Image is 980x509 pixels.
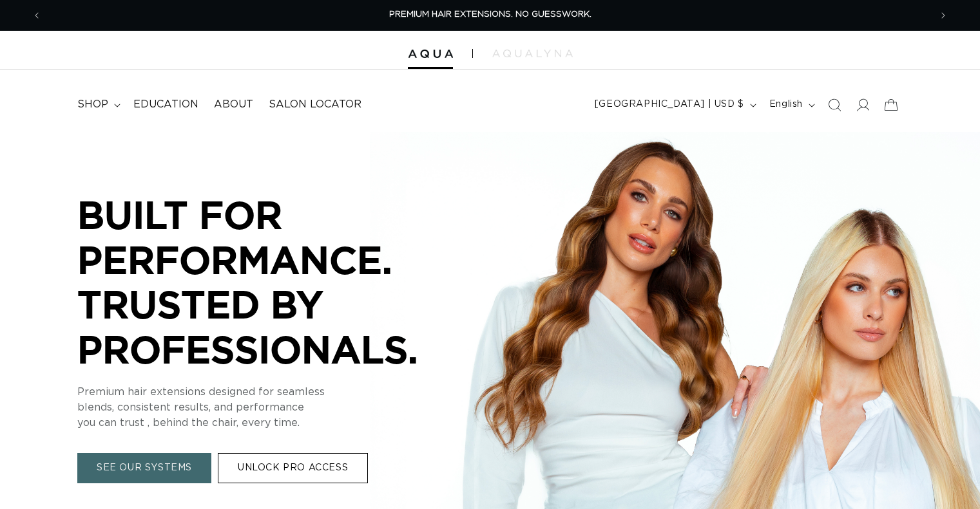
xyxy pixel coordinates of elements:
[77,416,464,431] p: you can trust , behind the chair, every time.
[389,10,591,19] span: PREMIUM HAIR EXTENSIONS. NO GUESSWORK.
[126,90,206,119] a: Education
[218,454,368,484] a: UNLOCK PRO ACCESS
[77,192,464,371] p: BUILT FOR PERFORMANCE. TRUSTED BY PROFESSIONALS.
[820,91,849,119] summary: Search
[929,3,957,28] button: Next announcement
[23,3,51,28] button: Previous announcement
[214,98,253,111] span: About
[769,98,803,111] span: English
[70,90,126,119] summary: shop
[77,400,464,416] p: blends, consistent results, and performance
[587,93,762,117] button: [GEOGRAPHIC_DATA] | USD $
[77,385,464,400] p: Premium hair extensions designed for seamless
[77,98,108,111] span: shop
[762,93,820,117] button: English
[77,454,211,484] a: SEE OUR SYSTEMS
[269,98,361,111] span: Salon Locator
[261,90,369,119] a: Salon Locator
[595,98,744,111] span: [GEOGRAPHIC_DATA] | USD $
[206,90,261,119] a: About
[408,50,453,59] img: Aqua Hair Extensions
[133,98,198,111] span: Education
[492,50,573,57] img: aqualyna.com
